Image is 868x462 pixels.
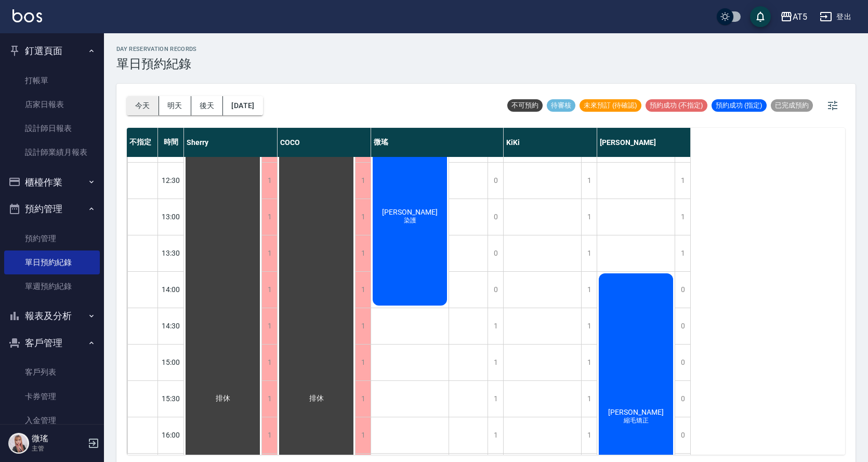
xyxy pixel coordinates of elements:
div: 時間 [158,128,184,157]
div: 0 [675,381,690,417]
a: 設計師日報表 [4,116,100,140]
span: 縮毛矯正 [622,416,651,425]
h5: 微瑤 [32,433,85,444]
div: 1 [581,199,597,235]
div: 1 [488,381,503,417]
p: 主管 [32,444,85,453]
div: 1 [355,308,371,344]
div: 0 [488,163,503,199]
button: 登出 [816,7,856,27]
div: 1 [355,417,371,453]
button: [DATE] [223,96,262,115]
button: 今天 [127,96,159,115]
a: 單日預約紀錄 [4,250,100,274]
div: 14:00 [158,271,184,308]
div: 1 [355,235,371,271]
div: 1 [488,417,503,453]
span: 已完成預約 [771,101,813,110]
button: 釘選頁面 [4,37,100,64]
a: 設計師業績月報表 [4,140,100,164]
div: 1 [261,235,277,271]
span: [PERSON_NAME] [606,408,666,416]
span: 排休 [214,394,232,403]
span: 染護 [402,216,418,225]
a: 客戶列表 [4,360,100,384]
a: 卡券管理 [4,385,100,408]
div: 1 [675,163,690,199]
h3: 單日預約紀錄 [116,57,197,71]
span: 預約成功 (指定) [712,101,767,110]
div: 0 [675,272,690,308]
div: 1 [261,199,277,235]
div: 1 [261,272,277,308]
span: [PERSON_NAME] [380,208,440,216]
div: 1 [261,308,277,344]
button: 明天 [159,96,191,115]
div: 0 [675,345,690,380]
div: 1 [581,163,597,199]
div: 1 [261,345,277,380]
div: [PERSON_NAME] [597,128,691,157]
div: 1 [488,308,503,344]
img: Logo [12,9,42,22]
div: 0 [675,308,690,344]
div: 15:00 [158,344,184,380]
div: 1 [581,272,597,308]
div: 0 [488,199,503,235]
div: 1 [581,381,597,417]
div: 1 [581,235,597,271]
div: 1 [581,308,597,344]
div: AT5 [793,10,807,23]
a: 單週預約紀錄 [4,274,100,298]
div: KiKi [504,128,597,157]
div: 0 [675,417,690,453]
div: 1 [675,199,690,235]
div: 1 [355,381,371,417]
div: 1 [261,163,277,199]
div: 16:00 [158,417,184,453]
div: 14:30 [158,308,184,344]
div: 1 [355,272,371,308]
button: 後天 [191,96,223,115]
a: 店家日報表 [4,93,100,116]
div: 12:30 [158,162,184,199]
button: 客戶管理 [4,329,100,357]
span: 未來預訂 (待確認) [580,101,641,110]
div: 1 [581,417,597,453]
span: 排休 [307,394,326,403]
a: 打帳單 [4,69,100,93]
div: 1 [488,345,503,380]
span: 不可預約 [507,101,543,110]
div: 15:30 [158,380,184,417]
span: 待審核 [547,101,575,110]
div: 13:00 [158,199,184,235]
div: 1 [675,235,690,271]
button: 報表及分析 [4,302,100,329]
button: 櫃檯作業 [4,169,100,196]
div: 不指定 [127,128,158,157]
button: 預約管理 [4,195,100,222]
img: Person [8,433,29,454]
div: 1 [261,417,277,453]
h2: day Reservation records [116,46,197,52]
div: 1 [355,345,371,380]
div: 13:30 [158,235,184,271]
span: 預約成功 (不指定) [646,101,707,110]
a: 入金管理 [4,408,100,432]
div: 微瑤 [371,128,504,157]
div: 0 [488,235,503,271]
div: COCO [278,128,371,157]
div: 0 [488,272,503,308]
div: 1 [355,163,371,199]
button: save [750,6,771,27]
a: 預約管理 [4,227,100,250]
div: 1 [355,199,371,235]
button: AT5 [776,6,811,28]
div: 1 [581,345,597,380]
div: 1 [261,381,277,417]
div: Sherry [184,128,278,157]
